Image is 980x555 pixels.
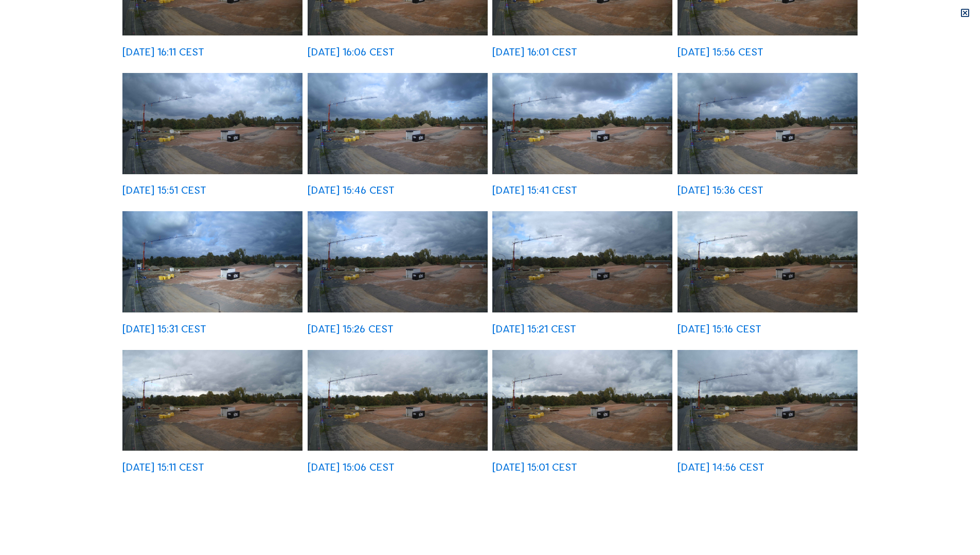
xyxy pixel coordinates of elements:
[308,350,488,451] img: image_53681287
[678,185,763,196] div: [DATE] 15:36 CEST
[122,462,204,473] div: [DATE] 15:11 CEST
[122,47,204,58] div: [DATE] 16:11 CEST
[308,462,395,473] div: [DATE] 15:06 CEST
[122,350,302,451] img: image_53681443
[308,324,394,335] div: [DATE] 15:26 CEST
[678,350,858,451] img: image_53680984
[122,185,206,196] div: [DATE] 15:51 CEST
[492,73,672,174] img: image_53682338
[678,73,858,174] img: image_53682186
[678,211,858,312] img: image_53681582
[308,185,395,196] div: [DATE] 15:46 CEST
[308,73,488,174] img: image_53682493
[492,47,577,58] div: [DATE] 16:01 CEST
[678,324,761,335] div: [DATE] 15:16 CEST
[678,462,764,473] div: [DATE] 14:56 CEST
[308,47,395,58] div: [DATE] 16:06 CEST
[308,211,488,312] img: image_53681889
[492,462,577,473] div: [DATE] 15:01 CEST
[122,73,302,174] img: image_53682636
[492,324,576,335] div: [DATE] 15:21 CEST
[122,324,206,335] div: [DATE] 15:31 CEST
[492,350,672,451] img: image_53681141
[678,47,763,58] div: [DATE] 15:56 CEST
[492,185,577,196] div: [DATE] 15:41 CEST
[492,211,672,312] img: image_53681740
[122,211,302,312] img: image_53682038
